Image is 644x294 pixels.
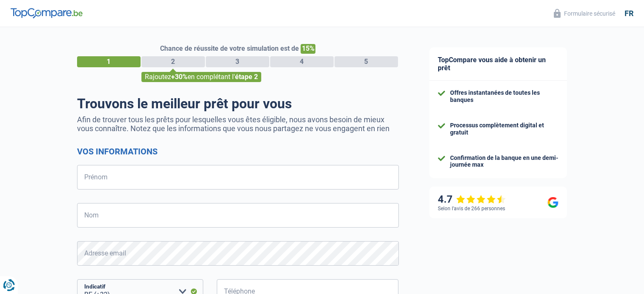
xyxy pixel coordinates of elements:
[301,44,315,54] span: 15%
[77,56,141,67] div: 1
[206,56,269,67] div: 3
[549,6,620,20] button: Formulaire sécurisé
[160,44,299,52] span: Chance de réussite de votre simulation est de
[450,154,558,169] div: Confirmation de la banque en une demi-journée max
[77,146,399,157] h2: Vos informations
[438,193,506,206] div: 4.7
[171,73,188,81] span: +30%
[141,56,205,67] div: 2
[438,206,505,212] div: Selon l’avis de 266 personnes
[270,56,334,67] div: 4
[450,89,558,104] div: Offres instantanées de toutes les banques
[77,115,399,133] p: Afin de trouver tous les prêts pour lesquelles vous êtes éligible, nous avons besoin de mieux vou...
[450,122,558,136] div: Processus complètement digital et gratuit
[625,9,633,18] div: fr
[429,47,567,81] div: TopCompare vous aide à obtenir un prêt
[77,96,399,112] h1: Trouvons le meilleur prêt pour vous
[235,73,258,81] span: étape 2
[11,8,83,18] img: TopCompare Logo
[141,72,261,82] div: Rajoutez en complétant l'
[334,56,398,67] div: 5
